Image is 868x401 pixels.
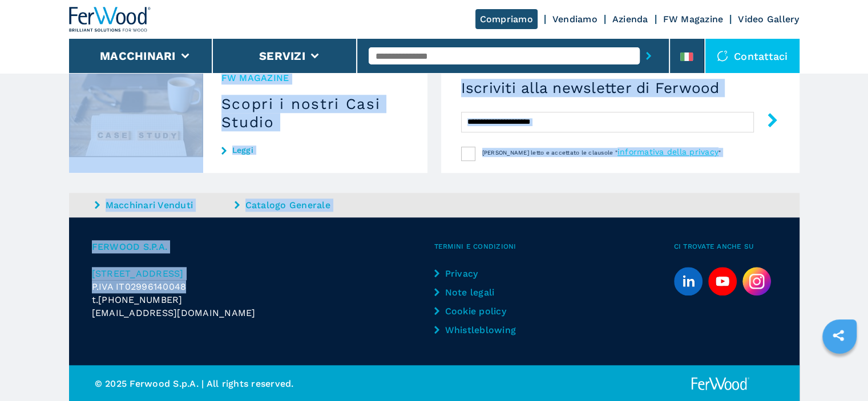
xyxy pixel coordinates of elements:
span: [STREET_ADDRESS] [92,268,184,279]
span: FW MAGAZINE [221,71,409,84]
div: Contattaci [705,39,800,73]
div: t. [92,293,434,306]
p: © 2025 Ferwood S.p.A. | All rights reserved. [95,377,434,390]
a: Compriamo [475,9,538,29]
button: Macchinari [100,49,176,63]
a: sharethis [824,321,853,350]
span: P.IVA IT02996140048 [92,281,187,292]
a: youtube [708,267,737,295]
a: Note legali [434,286,530,299]
h3: Scopri i nostri Casi Studio [221,95,409,131]
a: [STREET_ADDRESS] [92,267,434,280]
a: Catalogo Generale [235,199,372,212]
span: [PHONE_NUMBER] [98,293,183,306]
img: Scopri i nostri Casi Studio [69,53,203,173]
img: Contattaci [717,50,728,62]
span: Ci trovate anche su [674,240,777,253]
a: Azienda [612,14,648,25]
span: Termini e condizioni [434,240,674,253]
a: Video Gallery [738,14,799,25]
a: Leggi [221,145,409,155]
a: linkedin [674,267,703,295]
button: Servizi [259,49,305,63]
h4: Iscriviti alla newsletter di Ferwood [461,79,780,97]
button: submit-button [640,43,657,69]
span: " [718,149,721,156]
a: Vendiamo [552,14,597,25]
img: Ferwood [69,7,151,32]
span: [PERSON_NAME] letto e accettato le clausole " [482,149,617,156]
img: Instagram [742,267,771,295]
img: Ferwood [689,376,751,391]
a: informativa della privacy [617,147,718,156]
span: FERWOOD S.P.A. [92,240,434,253]
a: FW Magazine [663,14,724,25]
button: submit-button [754,108,780,135]
a: Privacy [434,267,530,280]
span: [EMAIL_ADDRESS][DOMAIN_NAME] [92,306,256,319]
a: Whistleblowing [434,323,530,337]
a: Cookie policy [434,305,530,318]
iframe: Chat [819,350,859,392]
a: Macchinari Venduti [95,199,232,212]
